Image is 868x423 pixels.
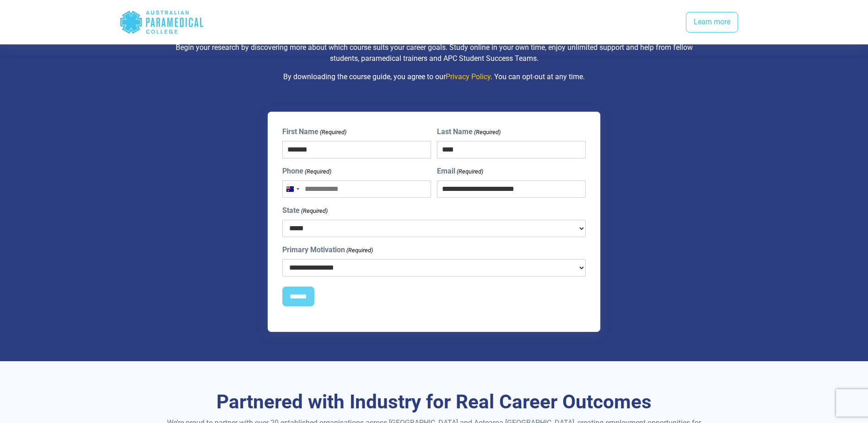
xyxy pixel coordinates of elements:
[437,126,501,137] label: Last Name
[119,7,204,37] div: Australian Paramedical College
[319,128,346,137] span: (Required)
[437,166,483,177] label: Email
[282,244,373,255] label: Primary Motivation
[300,206,328,216] span: (Required)
[686,12,738,33] a: Learn more
[456,167,484,176] span: (Required)
[345,246,373,255] span: (Required)
[167,71,702,82] p: By downloading the course guide, you agree to our . You can opt-out at any time.
[282,126,346,137] label: First Name
[167,390,702,414] h3: Partnered with Industry for Real Career Outcomes
[283,181,302,197] button: Selected country
[282,205,328,216] label: State
[446,72,491,81] a: Privacy Policy
[474,128,501,137] span: (Required)
[304,167,331,176] span: (Required)
[282,166,331,177] label: Phone
[167,42,702,64] p: Begin your research by discovering more about which course suits your career goals. Study online ...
